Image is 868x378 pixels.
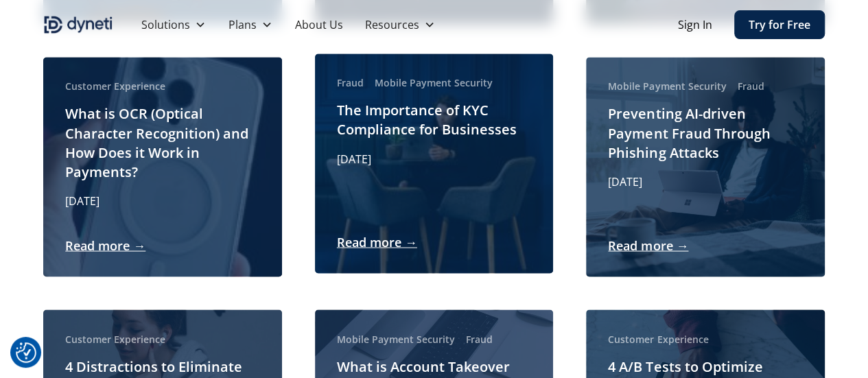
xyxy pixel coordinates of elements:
[141,16,189,33] div: Solutions
[364,16,419,33] div: Resources
[678,16,712,33] a: Sign In
[337,233,417,251] a: Read more →
[337,331,455,346] div: Mobile Payment Security
[16,342,36,363] button: Consent Preferences
[608,331,708,346] div: Customer Experience
[228,16,256,33] div: Plans
[65,192,99,209] p: [DATE]
[65,79,165,93] div: Customer Experience
[608,236,688,255] a: Read more →
[43,14,113,36] a: home
[337,75,364,90] div: Fraud
[130,11,217,38] div: Solutions
[608,173,642,189] p: [DATE]
[65,104,260,181] h2: What is OCR (Optical Character Recognition) and How Does it Work in Payments?
[217,11,283,38] div: Plans
[65,331,165,346] div: Customer Experience
[16,342,36,363] img: Revisit consent button
[466,331,493,346] div: Fraud
[608,79,726,93] div: Mobile Payment Security
[337,101,532,139] h2: The Importance of KYC Compliance for Businesses
[337,150,371,167] p: [DATE]
[608,104,803,162] h2: Preventing AI-driven Payment Fraud Through Phishing Attacks
[43,14,113,36] img: Dyneti indigo logo
[375,75,493,90] div: Mobile Payment Security
[737,79,764,93] div: Fraud
[734,10,825,39] a: Try for Free
[65,236,145,255] a: Read more →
